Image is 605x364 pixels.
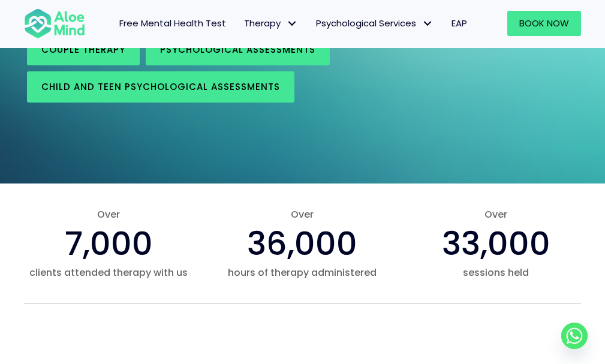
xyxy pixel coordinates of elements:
[244,17,298,29] span: Therapy
[41,43,125,56] span: Couple therapy
[561,323,588,349] a: Whatsapp
[218,207,387,221] span: Over
[97,11,475,36] nav: Menu
[235,11,307,36] a: TherapyTherapy: submenu
[442,221,550,266] span: 33,000
[146,34,330,65] a: Psychological assessments
[110,11,235,36] a: Free Mental Health Test
[519,17,569,29] span: Book Now
[24,8,85,39] img: Aloe mind Logo
[160,43,315,56] span: Psychological assessments
[218,266,387,279] span: hours of therapy administered
[247,221,357,266] span: 36,000
[443,11,476,36] a: EAP
[419,15,437,32] span: Psychological Services: submenu
[411,207,581,221] span: Over
[27,34,140,65] a: Couple therapy
[316,17,434,29] span: Psychological Services
[307,11,443,36] a: Psychological ServicesPsychological Services: submenu
[65,221,153,266] span: 7,000
[41,80,280,93] span: Child and Teen Psychological assessments
[119,17,226,29] span: Free Mental Health Test
[24,207,194,221] span: Over
[24,266,194,279] span: clients attended therapy with us
[452,17,467,29] span: EAP
[411,266,581,279] span: sessions held
[27,71,294,103] a: Child and Teen Psychological assessments
[507,11,581,36] a: Book Now
[284,15,301,32] span: Therapy: submenu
